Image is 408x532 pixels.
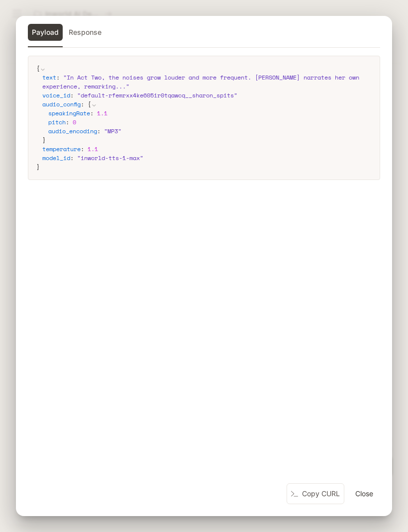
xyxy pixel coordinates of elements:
span: 1.1 [88,145,98,153]
span: { [36,64,40,73]
div: : [48,118,372,127]
span: 1.1 [97,109,107,117]
div: : [48,127,372,136]
div: : [42,73,372,91]
button: Response [65,24,105,41]
div: : [48,109,372,118]
span: " default-rfemrxx4ke605ir0tqawcq__sharon_spits " [77,91,237,99]
span: " MP3 " [104,127,121,135]
span: } [36,163,40,171]
span: } [42,136,46,144]
button: Close [348,484,380,504]
div: : [42,145,372,154]
span: audio_config [42,100,81,108]
span: 0 [73,118,76,126]
span: temperature [42,145,81,153]
span: voice_id [42,91,70,99]
div: : [42,91,372,100]
div: : [42,154,372,163]
span: " In Act Two, the noises grow louder and more frequent. [PERSON_NAME] narrates her own experience... [42,73,359,90]
div: : [42,100,372,145]
button: Payload [28,24,63,41]
span: pitch [48,118,66,126]
span: audio_encoding [48,127,97,135]
span: speakingRate [48,109,90,117]
span: { [88,100,91,108]
span: model_id [42,154,70,162]
button: Copy CURL [287,483,344,505]
span: text [42,73,56,82]
span: " inworld-tts-1-max " [77,154,143,162]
